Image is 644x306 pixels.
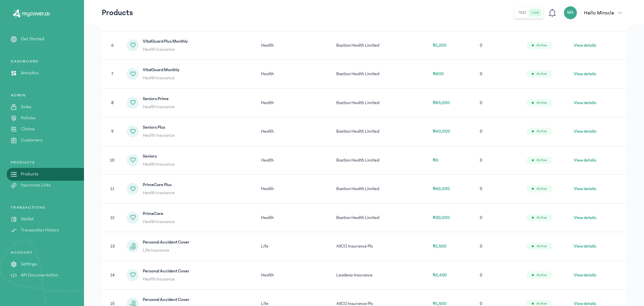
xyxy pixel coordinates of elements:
span: Health Insurance [143,161,175,168]
p: Policies [21,115,35,122]
button: View details [574,214,596,221]
button: View details [574,243,596,250]
span: Personal Accident Cover [143,239,189,246]
span: Seniors Plus [143,124,175,131]
p: Sales [21,103,31,111]
span: 0 [480,72,482,76]
p: Analytics [21,70,39,77]
p: Claims [21,126,35,133]
p: Wallet [21,216,34,223]
button: test [516,9,529,17]
button: View details [574,157,596,164]
span: 14 [110,273,115,277]
button: View details [574,272,596,278]
span: Health Insurance [143,75,179,81]
button: live [529,9,542,17]
p: Products [102,7,133,18]
span: Active [536,186,547,191]
span: 0 [480,215,482,220]
td: Bastion Health Limited [332,88,429,117]
span: 15 [110,301,115,306]
td: Life [257,232,332,261]
span: 0 [480,129,482,134]
button: MAHello Miracle [564,6,626,19]
span: ₦30,000 [433,215,450,220]
button: View details [574,185,596,192]
span: Personal Accident Cover [143,296,189,303]
p: Get Started [21,36,44,43]
span: Active [536,71,547,77]
span: ₦60,000 [433,186,450,191]
td: Leadway Insurance [332,261,429,290]
span: ₦40,000 [433,129,450,134]
td: Health [257,117,332,146]
span: 0 [480,158,482,163]
button: View details [574,42,596,49]
span: Health Insurance [143,189,175,196]
span: 6 [111,43,114,48]
span: 0 [480,100,482,105]
td: Health [257,31,332,60]
span: 10 [110,158,115,163]
td: Bastion Health Limited [332,146,429,175]
div: MA [564,6,577,19]
span: Health Insurance [143,103,175,110]
span: 0 [480,244,482,249]
td: Health [257,146,332,175]
td: Bastion Health Limited [332,117,429,146]
button: View details [574,71,596,77]
span: VitalGuard Plus Monthly [143,38,188,45]
span: Health Insurance [143,132,175,139]
span: Seniors [143,153,175,160]
span: Life Insurance [143,247,189,254]
span: Active [536,100,547,105]
p: Settings [21,261,37,268]
p: Products [21,171,38,178]
span: Active [536,215,547,220]
span: VitalGuard Monthly [143,67,179,73]
button: View details [574,128,596,135]
span: 9 [111,129,114,134]
td: Health [257,175,332,204]
p: Insurance Links [21,182,51,189]
td: Bastion Health Limited [332,60,429,89]
span: 0 [480,186,482,191]
span: Personal Accident Cover [143,268,189,274]
span: Active [536,158,547,163]
span: Active [536,43,547,48]
span: 0 [480,301,482,306]
span: Health Insurance [143,46,188,53]
td: AIICO Insurance Plc [332,232,429,261]
button: View details [574,99,596,106]
span: PrimeCare [143,210,175,217]
td: Health [257,203,332,232]
span: Active [536,272,547,278]
span: 13 [110,244,115,249]
span: ₦0 [433,158,438,163]
span: ₦1,500 [433,301,446,306]
span: ₦85,000 [433,100,450,105]
span: 0 [480,43,482,48]
span: ₦2,450 [433,273,447,277]
span: ₦1,200 [433,43,446,48]
p: Customers [21,137,42,144]
span: PrimeCare Plus [143,181,175,188]
span: 0 [480,273,482,277]
p: Hello Miracle [584,9,614,17]
span: Active [536,129,547,134]
span: Seniors Prime [143,95,175,102]
td: Bastion Health Limited [332,175,429,204]
span: Health Insurance [143,276,189,282]
span: ₦800 [433,72,444,76]
span: 8 [111,100,114,105]
span: 7 [111,72,114,76]
p: API Documentation [21,272,58,279]
td: Health [257,261,332,290]
td: Bastion Health Limited [332,31,429,60]
span: ₦1,500 [433,244,446,249]
td: Health [257,88,332,117]
p: Transaction History [21,227,59,234]
span: Health Insurance [143,218,175,225]
td: Health [257,60,332,89]
span: 12 [110,215,115,220]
